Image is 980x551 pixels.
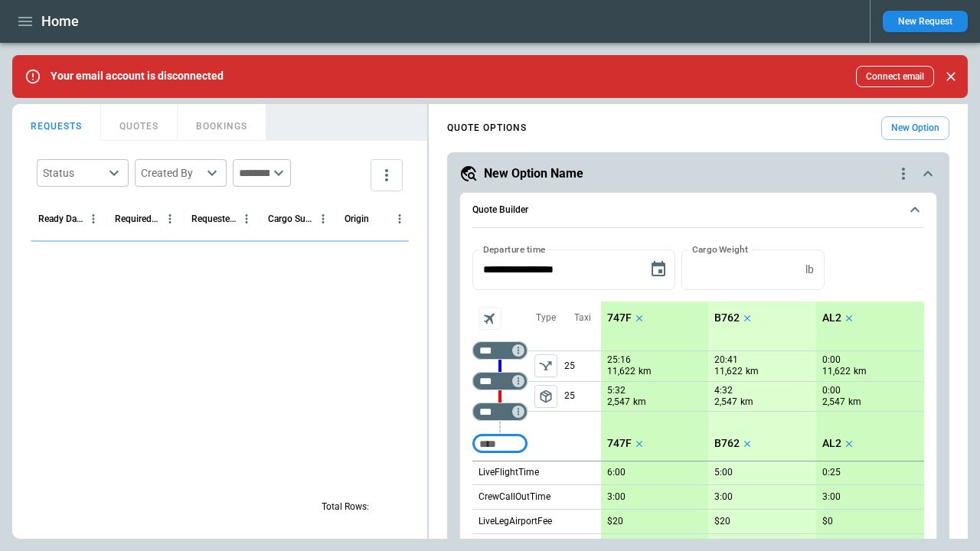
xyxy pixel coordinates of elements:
p: 0:00 [822,385,841,396]
p: Type [536,311,556,324]
button: Required Date & Time (UTC) column menu [160,209,180,229]
p: LiveLegAirportFee [479,515,552,528]
p: 5:00 [714,467,733,478]
h6: Quote Builder [472,205,528,215]
button: Quote Builder [472,193,924,228]
p: km [639,365,652,378]
p: 11,622 [607,365,635,378]
label: Departure time [483,243,546,256]
p: km [633,396,646,409]
div: Required Date & Time (UTC) [115,214,160,224]
div: Too short [472,372,528,390]
button: Origin column menu [390,209,410,229]
button: Choose date, selected date is Sep 16, 2025 [643,254,674,285]
button: more [371,159,403,191]
div: Too short [472,435,528,453]
p: $0 [822,516,833,527]
p: 6:00 [607,467,626,478]
p: 4:32 [714,385,733,396]
button: Cargo Summary column menu [313,209,333,229]
div: dismiss [940,60,962,93]
div: quote-option-actions [894,165,913,183]
p: 3:00 [822,491,841,503]
p: AL2 [822,311,841,324]
div: Origin [345,214,369,224]
button: BOOKINGS [178,104,266,141]
button: Requested Route column menu [237,209,256,229]
p: $20 [607,516,623,527]
button: REQUESTS [12,104,101,141]
p: km [848,396,861,409]
button: Ready Date & Time (UTC) column menu [83,209,103,229]
h5: New Option Name [484,165,583,182]
p: 747F [607,311,632,324]
button: left aligned [534,354,557,377]
p: B762 [714,311,740,324]
p: 25:16 [607,354,631,366]
span: Type of sector [534,385,557,408]
p: LiveFlightTime [479,466,539,479]
p: 11,622 [714,365,743,378]
h4: QUOTE OPTIONS [447,125,527,132]
span: Aircraft selection [479,307,501,330]
button: Close [940,66,962,87]
p: AL2 [822,437,841,450]
p: 747F [607,437,632,450]
p: $20 [714,516,730,527]
p: 2,547 [822,396,845,409]
button: New Option Namequote-option-actions [459,165,937,183]
p: 20:41 [714,354,738,366]
div: Created By [141,165,202,181]
p: km [854,365,867,378]
p: CrewCallOutTime [479,491,550,504]
button: QUOTES [101,104,178,141]
div: Too short [472,403,528,421]
button: left aligned [534,385,557,408]
div: Ready Date & Time (UTC) [38,214,83,224]
span: package_2 [538,389,554,404]
p: 0:25 [822,467,841,478]
button: New Option [881,116,949,140]
p: Total Rows: [322,500,369,514]
label: Cargo Weight [692,243,748,256]
p: Your email account is disconnected [51,70,224,83]
div: Status [43,165,104,181]
p: lb [805,263,814,276]
p: 25 [564,351,601,381]
p: 2,547 [607,396,630,409]
p: 25 [564,382,601,411]
button: Connect email [856,66,934,87]
span: Type of sector [534,354,557,377]
div: Too short [472,341,528,360]
button: New Request [883,11,968,32]
p: 3:00 [607,491,626,503]
p: 3:00 [714,491,733,503]
p: B762 [714,437,740,450]
p: Taxi [574,311,591,324]
h1: Home [41,12,79,31]
p: km [740,396,753,409]
p: 11,622 [822,365,851,378]
p: 2,547 [714,396,737,409]
div: Requested Route [191,214,237,224]
p: 0:00 [822,354,841,366]
div: Cargo Summary [268,214,313,224]
p: km [746,365,759,378]
p: 5:32 [607,385,626,396]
